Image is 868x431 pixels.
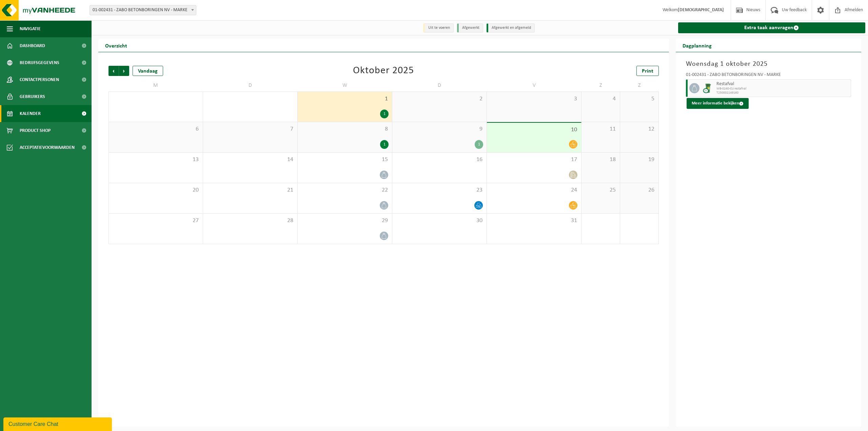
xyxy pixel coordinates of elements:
td: V [487,79,581,92]
span: 24 [490,187,578,194]
span: 18 [585,156,616,163]
span: 26 [624,187,655,194]
span: Contactpersonen [20,71,59,88]
span: 21 [206,187,294,194]
span: Volgende [119,66,129,76]
span: 01-002431 - ZABO BETONBORINGEN NV - MARKE [90,5,196,15]
span: 12 [624,125,655,133]
button: Meer informatie bekijken [687,98,749,109]
span: 25 [585,187,616,194]
div: 1 [380,110,389,118]
img: WB-0240-CU [703,83,713,93]
span: 15 [301,156,389,163]
span: Acceptatievoorwaarden [20,139,75,156]
a: Print [636,66,659,76]
span: 29 [301,217,389,224]
span: T250002149160 [716,91,849,95]
span: Restafval [716,81,849,87]
span: 17 [490,156,578,163]
a: Extra taak aanvragen [678,22,866,33]
td: W [298,79,392,92]
strong: [DEMOGRAPHIC_DATA] [678,7,724,13]
span: 27 [112,217,199,224]
span: 2 [396,95,483,103]
td: Z [620,79,659,92]
span: Product Shop [20,122,51,139]
div: 01-002431 - ZABO BETONBORINGEN NV - MARKE [686,73,851,79]
span: 22 [301,187,389,194]
span: 11 [585,125,616,133]
span: 13 [112,156,199,163]
h3: Woensdag 1 oktober 2025 [686,59,851,69]
h2: Overzicht [98,39,134,52]
span: Dashboard [20,37,45,54]
span: 30 [396,217,483,224]
span: Bedrijfsgegevens [20,54,59,71]
span: 20 [112,187,199,194]
span: WB-0240-CU restafval [716,87,849,91]
li: Afgewerkt [457,23,483,33]
span: Vorige [108,66,119,76]
span: 19 [624,156,655,163]
span: 7 [206,125,294,133]
td: Z [581,79,620,92]
span: 14 [206,156,294,163]
span: 4 [585,95,616,103]
div: 1 [475,140,483,149]
span: Navigatie [20,20,41,37]
li: Uit te voeren [423,23,454,33]
span: 5 [624,95,655,103]
td: D [203,79,298,92]
span: 31 [490,217,578,224]
span: Print [642,68,653,74]
div: Oktober 2025 [353,66,414,76]
td: M [108,79,203,92]
span: 3 [490,95,578,103]
span: 28 [206,217,294,224]
span: 23 [396,187,483,194]
td: D [392,79,487,92]
div: 1 [380,140,389,149]
span: 01-002431 - ZABO BETONBORINGEN NV - MARKE [90,5,196,15]
span: Gebruikers [20,88,45,105]
iframe: chat widget [3,416,113,431]
span: 10 [490,126,578,134]
span: 16 [396,156,483,163]
div: Vandaag [133,66,163,76]
span: 9 [396,125,483,133]
span: Kalender [20,105,41,122]
span: 1 [301,95,389,103]
li: Afgewerkt en afgemeld [487,23,535,33]
span: 8 [301,125,389,133]
span: 6 [112,125,199,133]
h2: Dagplanning [676,39,718,52]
